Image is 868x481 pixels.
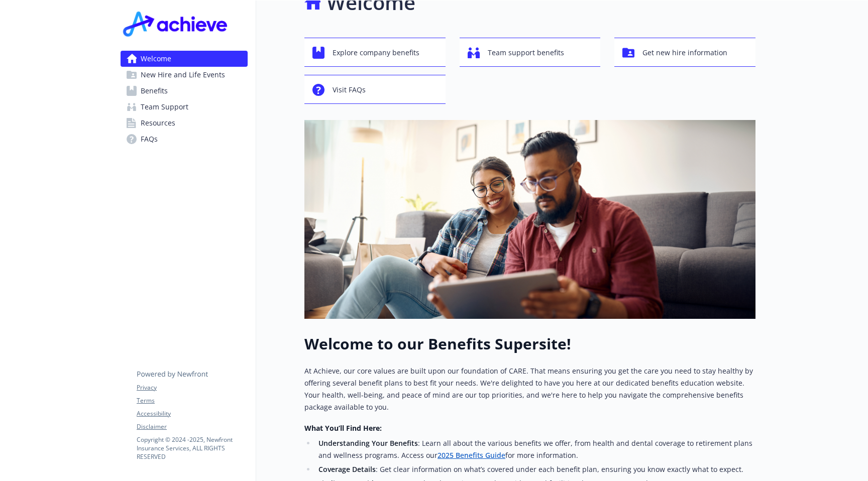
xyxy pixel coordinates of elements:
[315,437,755,461] li: : Learn all about the various benefits we offer, from health and dental coverage to retirement pl...
[121,115,248,131] a: Resources
[141,83,168,99] span: Benefits
[333,43,419,62] span: Explore company benefits
[318,464,376,474] strong: Coverage Details
[642,43,727,62] span: Get new hire information
[137,396,247,405] a: Terms
[315,463,755,475] li: : Get clear information on what’s covered under each benefit plan, ensuring you know exactly what...
[318,438,418,448] strong: Understanding Your Benefits
[304,365,755,413] p: At Achieve, our core values are built upon our foundation of CARE. That means ensuring you get th...
[304,423,382,433] strong: What You’ll Find Here:
[304,335,755,353] h1: Welcome to our Benefits Supersite!
[333,80,366,99] span: Visit FAQs
[121,131,248,147] a: FAQs
[141,67,225,83] span: New Hire and Life Events
[460,38,601,67] button: Team support benefits
[141,115,175,131] span: Resources
[121,99,248,115] a: Team Support
[137,422,247,431] a: Disclaimer
[137,435,247,461] p: Copyright © 2024 - 2025 , Newfront Insurance Services, ALL RIGHTS RESERVED
[488,43,564,62] span: Team support benefits
[304,38,446,67] button: Explore company benefits
[438,450,505,460] a: 2025 Benefits Guide
[304,120,755,319] img: overview page banner
[614,38,755,67] button: Get new hire information
[121,67,248,83] a: New Hire and Life Events
[141,99,188,115] span: Team Support
[121,83,248,99] a: Benefits
[304,75,446,104] button: Visit FAQs
[121,51,248,67] a: Welcome
[141,131,158,147] span: FAQs
[141,51,171,67] span: Welcome
[137,383,247,392] a: Privacy
[137,409,247,418] a: Accessibility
